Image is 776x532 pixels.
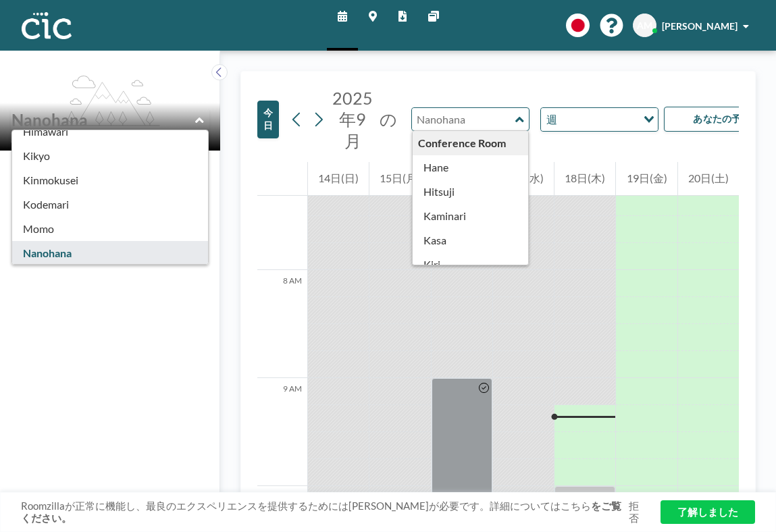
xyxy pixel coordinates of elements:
input: Nanohana [412,108,515,130]
div: 19日(金) [616,162,677,196]
input: Nanohana [11,110,195,130]
div: Himawari [12,119,208,144]
div: Kiri [413,252,528,277]
button: 今日 [257,101,279,138]
div: 7 AM [257,162,307,270]
input: Search for option [561,111,636,128]
span: 階：7 [11,130,38,144]
div: Kikyo [12,144,208,168]
span: Roomzillaが正常に機能し、最良のエクスペリエンスを提供するためには[PERSON_NAME]が必要です。詳細についてはこちら [21,500,624,525]
div: Hane [413,155,528,180]
div: 15日(月) [369,162,430,196]
div: Kinmokusei [12,168,208,192]
div: Momo [12,217,208,241]
div: Hitsuji [413,180,528,204]
img: organization-logo [22,12,72,39]
div: Kasa [413,228,528,252]
span: AM [637,20,652,32]
a: 了解しました [661,500,755,524]
div: 9 AM [257,378,307,486]
div: Nanohana [12,241,208,265]
span: 2025年9月 [332,88,373,151]
div: Kodemari [12,192,208,217]
a: をご覧ください。 [21,500,621,525]
div: 20日(土) [678,162,739,196]
div: 18日(木) [554,162,615,196]
div: Conference Room [413,131,528,155]
div: Search for option [541,108,658,131]
div: 8 AM [257,270,307,378]
span: の [380,109,397,130]
div: Kaminari [413,204,528,228]
span: 週 [544,111,560,128]
div: 14日(日) [308,162,369,196]
span: [PERSON_NAME] [662,20,738,32]
a: 拒否 [624,500,644,525]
